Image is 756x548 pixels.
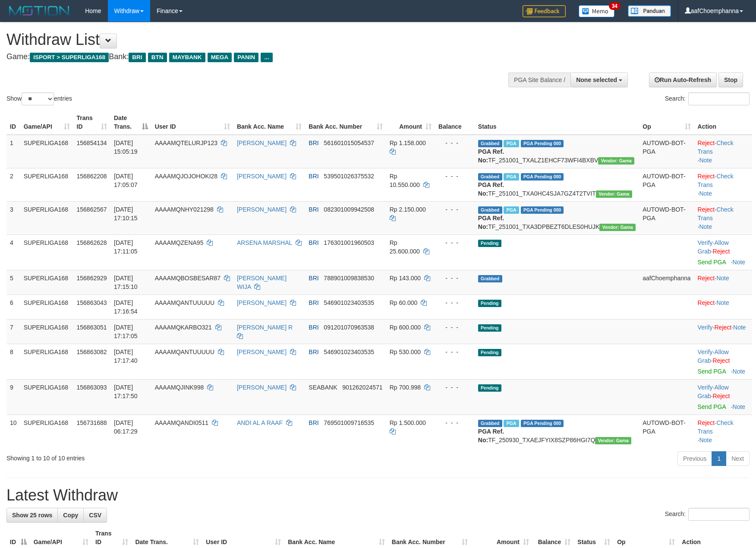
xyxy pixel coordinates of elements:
td: 8 [6,344,20,379]
a: [PERSON_NAME] [237,299,287,306]
div: - - - [438,418,471,427]
a: Reject [698,275,715,282]
div: - - - [438,139,471,147]
a: Verify [698,239,713,246]
a: Note [716,299,729,306]
td: SUPERLIGA168 [20,379,73,415]
a: Check Trans [698,139,734,155]
span: Rp 530.000 [390,348,421,355]
span: Rp 10.550.000 [390,173,420,188]
td: SUPERLIGA168 [20,344,73,379]
td: 9 [6,379,20,415]
td: SUPERLIGA168 [20,270,73,295]
span: Grabbed [478,140,502,147]
th: Bank Acc. Name: activate to sort column ascending [233,110,305,135]
a: Show 25 rows [6,508,58,523]
td: · · [694,201,752,234]
th: User ID: activate to sort column ascending [151,110,233,135]
img: Feedback.jpg [523,5,566,17]
span: Rp 1.500.000 [390,419,426,426]
th: Trans ID: activate to sort column ascending [73,110,110,135]
a: CSV [83,508,107,523]
span: BRI [129,53,145,62]
span: [DATE] 17:17:40 [114,348,138,364]
span: [DATE] 15:05:19 [114,139,138,155]
span: Vendor URL: https://trx31.1velocity.biz [596,190,632,198]
td: 6 [6,295,20,319]
td: · [694,295,752,319]
span: 156862628 [77,239,107,246]
a: [PERSON_NAME] R [237,324,293,331]
span: [DATE] 17:05:07 [114,173,138,188]
span: BRI [309,206,318,213]
span: Grabbed [478,173,502,181]
span: Rp 60.000 [390,299,418,306]
button: None selected [570,73,628,87]
a: [PERSON_NAME] [237,348,287,355]
div: - - - [438,238,471,247]
th: Op: activate to sort column ascending [639,110,694,135]
span: Copy 769501009716535 to clipboard [324,419,374,426]
div: - - - [438,383,471,392]
span: Grabbed [478,275,502,282]
b: PGA Ref. No: [478,181,504,197]
a: [PERSON_NAME] WIJA [237,275,287,290]
th: Balance [435,110,475,135]
a: Reject [714,324,731,331]
span: [DATE] 17:15:10 [114,275,138,290]
span: Rp 700.998 [390,384,421,391]
td: AUTOWD-BOT-PGA [639,168,694,201]
td: 10 [6,415,20,448]
input: Search: [688,508,750,521]
span: Pending [478,324,501,332]
span: ISPORT > SUPERLIGA168 [30,53,109,62]
div: PGA Site Balance / [508,73,570,87]
td: 2 [6,168,20,201]
b: PGA Ref. No: [478,215,504,230]
td: TF_251001_TXA0HC4SJA7GZ4T2TVIT [475,168,639,201]
span: BRI [309,173,318,180]
span: Marked by aafromsomean [504,420,519,427]
span: Copy 561601015054537 to clipboard [324,139,374,146]
input: Search: [688,92,750,105]
span: 156863051 [77,324,107,331]
span: BRI [309,275,318,282]
td: · · [694,234,752,270]
a: Previous [677,451,712,466]
span: CSV [89,512,101,519]
td: AUTOWD-BOT-PGA [639,201,694,234]
span: Copy 546901023403535 to clipboard [324,348,374,355]
a: [PERSON_NAME] [237,139,287,146]
a: ANDI AL A RAAF [237,419,283,426]
div: - - - [438,348,471,356]
span: PGA Pending [521,206,564,214]
a: Verify [698,384,713,391]
span: [DATE] 06:17:29 [114,419,138,435]
span: 156863093 [77,384,107,391]
td: · · [694,135,752,168]
div: - - - [438,323,471,332]
td: TF_251001_TXA3DPBEZT6DLES0HUJK [475,201,639,234]
td: · · [694,379,752,415]
span: Vendor URL: https://trx31.1velocity.biz [595,437,631,444]
span: AAAAMQNHY021298 [155,206,214,213]
span: BRI [309,419,318,426]
span: AAAAMQANTUUUUU [155,299,214,306]
th: Status [475,110,639,135]
span: AAAAMQBOSBESAR87 [155,275,221,282]
label: Show entries [6,92,72,105]
span: ... [261,53,272,62]
h4: Game: Bank: [6,53,495,61]
a: Note [699,437,712,443]
span: Grabbed [478,420,502,427]
a: Check Trans [698,206,734,222]
td: · · [694,415,752,448]
select: Showentries [22,92,54,105]
a: Send PGA [698,368,726,375]
span: 156863082 [77,348,107,355]
td: TF_250930_TXAEJFYIX8SZP86HGI7Q [475,415,639,448]
td: SUPERLIGA168 [20,168,73,201]
td: · · [694,344,752,379]
a: Check Trans [698,419,734,435]
img: panduan.png [628,5,671,17]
